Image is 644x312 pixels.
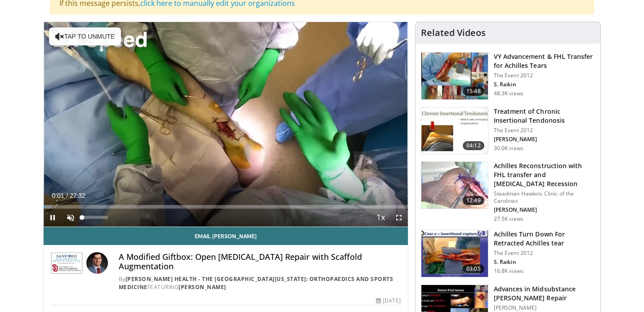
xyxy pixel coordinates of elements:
[494,267,523,275] p: 16.8K views
[494,161,595,188] h3: Achilles Reconstruction with FHL transfer and [MEDICAL_DATA] Recession
[82,216,107,219] div: Volume Level
[494,90,523,97] p: 48.3K views
[62,209,80,227] button: Unmute
[421,161,595,223] a: 12:49 Achilles Reconstruction with FHL transfer and [MEDICAL_DATA] Recession Steadman Hawkins Cli...
[421,230,488,277] img: MGngRNnbuHoiqTJH4xMDoxOmtxOwKG7D_3.150x105_q85_crop-smart_upscale.jpg
[390,209,408,227] button: Fullscreen
[494,81,595,88] p: S. Raikin
[463,264,484,273] span: 03:05
[494,136,595,143] p: [PERSON_NAME]
[421,27,486,38] h4: Related Videos
[494,250,595,257] p: The Event 2012
[494,127,595,134] p: The Event 2012
[179,283,226,291] a: [PERSON_NAME]
[49,27,121,45] button: Tap to unmute
[44,209,62,227] button: Pause
[494,107,595,125] h3: Treatment of Chronic Insertional Tendonosis
[421,107,595,155] a: 04:12 Treatment of Chronic Insertional Tendonosis The Event 2012 [PERSON_NAME] 30.0K views
[119,275,401,291] div: By FEATURING
[52,192,64,199] span: 0:01
[86,252,108,274] img: Avatar
[421,162,488,209] img: ASqSTwfBDudlPt2X4xMDoxOjA4MTsiGN.150x105_q85_crop-smart_upscale.jpg
[463,87,484,96] span: 15:48
[494,145,523,152] p: 30.0K views
[44,22,408,227] video-js: Video Player
[494,72,595,79] p: The Event 2012
[494,259,595,266] p: S. Raikin
[421,52,595,100] a: 15:48 VY Advancement & FHL Transfer for Achilles Tears The Event 2012 S. Raikin 48.3K views
[421,107,488,154] img: O0cEsGv5RdudyPNn4xMDoxOmtxOwKG7D_1.150x105_q85_crop-smart_upscale.jpg
[494,304,595,312] p: [PERSON_NAME]
[70,192,85,199] span: 27:32
[494,215,523,223] p: 27.5K views
[421,53,488,99] img: f5016854-7c5d-4d2b-bf8b-0701c028b37d.150x105_q85_crop-smart_upscale.jpg
[463,196,484,205] span: 12:49
[44,227,408,245] a: Email [PERSON_NAME]
[119,275,394,291] a: [PERSON_NAME] Health - The [GEOGRAPHIC_DATA][US_STATE]: Orthopaedics and Sports Medicine
[494,52,595,70] h3: VY Advancement & FHL Transfer for Achilles Tears
[494,230,595,248] h3: Achilles Turn Down For Retracted Achilles tear
[66,192,68,199] span: /
[463,141,484,150] span: 04:12
[44,205,408,209] div: Progress Bar
[119,252,401,272] h4: A Modified Giftbox: Open [MEDICAL_DATA] Repair with Scaffold Augmentation
[51,252,83,274] img: Sanford Health - The University of South Dakota School of Medicine: Orthopaedics and Sports Medicine
[494,190,595,205] p: Steadman Hawkins Clinic of the Carolinas
[421,230,595,277] a: 03:05 Achilles Turn Down For Retracted Achilles tear The Event 2012 S. Raikin 16.8K views
[494,206,595,214] p: [PERSON_NAME]
[494,285,595,303] h3: Advances in Midsubstance [PERSON_NAME] Repair
[372,209,390,227] button: Playback Rate
[376,297,400,305] div: [DATE]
